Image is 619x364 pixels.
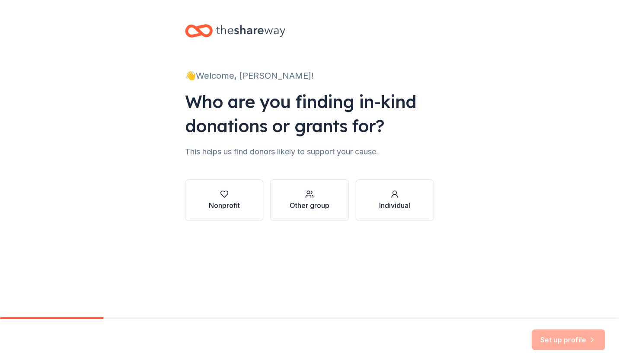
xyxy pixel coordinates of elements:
div: Nonprofit [209,200,240,211]
button: Nonprofit [185,179,263,221]
button: Individual [356,179,434,221]
div: Other group [290,200,329,211]
div: Who are you finding in-kind donations or grants for? [185,89,434,138]
button: Other group [270,179,348,221]
div: Individual [379,200,410,211]
div: 👋 Welcome, [PERSON_NAME]! [185,69,434,83]
div: This helps us find donors likely to support your cause. [185,145,434,159]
